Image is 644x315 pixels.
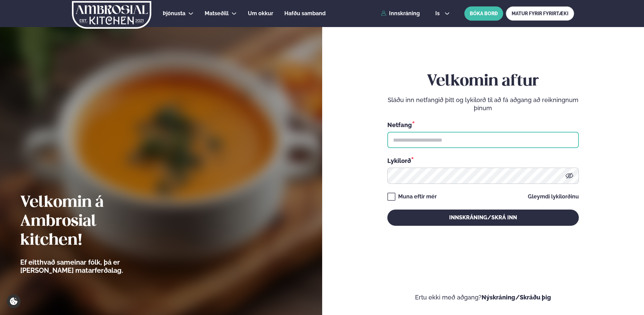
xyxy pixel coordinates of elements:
a: Gleymdi lykilorðinu [528,194,579,199]
p: Sláðu inn netfangið þitt og lykilorð til að fá aðgang að reikningnum þínum [387,96,579,112]
a: MATUR FYRIR FYRIRTÆKI [506,6,574,21]
a: Nýskráning/Skráðu þig [482,294,551,301]
h2: Velkomin aftur [387,72,579,91]
button: BÓKA BORÐ [464,6,503,21]
button: Innskráning/Skrá inn [387,210,579,226]
span: Um okkur [248,10,273,17]
div: Lykilorð [387,156,579,165]
span: Matseðill [205,10,229,17]
p: Ertu ekki með aðgang? [342,293,624,301]
span: is [435,11,442,16]
a: Innskráning [381,10,420,17]
span: Hafðu samband [284,10,326,17]
img: logo [71,1,152,29]
span: Þjónusta [163,10,185,17]
a: Matseðill [205,9,229,18]
button: is [430,11,455,16]
h2: Velkomin á Ambrosial kitchen! [20,193,160,250]
a: Um okkur [248,9,273,18]
a: Cookie settings [7,294,21,308]
div: Netfang [387,120,579,129]
a: Þjónusta [163,9,185,18]
p: Ef eitthvað sameinar fólk, þá er [PERSON_NAME] matarferðalag. [20,258,160,274]
a: Hafðu samband [284,9,326,18]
